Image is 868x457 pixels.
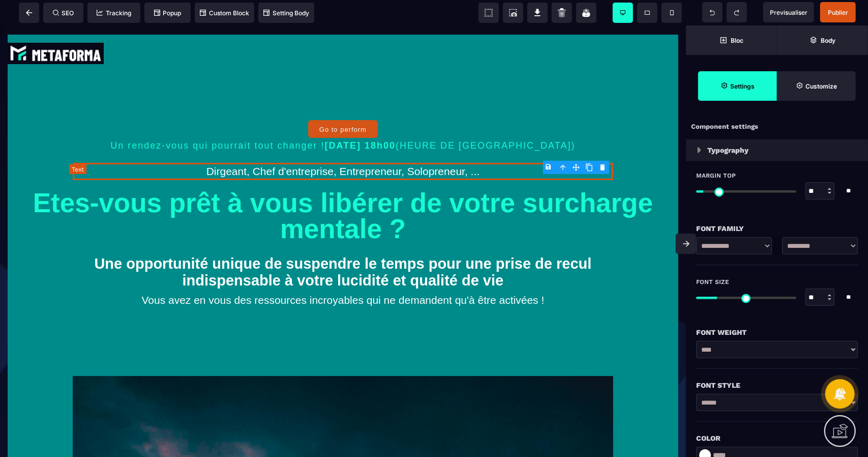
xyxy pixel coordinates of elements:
[696,278,729,286] span: Font Size
[53,9,74,17] span: SEO
[696,432,858,444] div: Color
[707,144,749,156] p: Typography
[805,82,837,90] strong: Customize
[503,3,523,23] span: Screenshot
[828,9,848,16] span: Publier
[97,9,131,17] span: Tracking
[697,147,701,153] img: loading
[696,379,858,391] div: Font Style
[770,9,807,16] span: Previsualiser
[25,162,661,219] p: Etes-vous prêt à vous libérer de votre surcharge mentale ?
[731,37,743,44] strong: Bloc
[8,17,104,39] img: abe9e435164421cb06e33ef15842a39e_e5ef653356713f0d7dd3797ab850248d_Capture_d%E2%80%99e%CC%81cran_2...
[686,25,777,55] span: Open Blocks
[25,112,661,128] p: Un rendez-vous qui pourrait tout changer ! (HEURE DE [GEOGRAPHIC_DATA])
[263,9,309,17] span: Setting Body
[73,227,613,266] text: Une opportunité unique de suspendre le temps pour une prise de recul indispensable à votre lucidi...
[73,137,613,155] text: Dirgeant, Chef d'entreprise, Entrepreneur, Solopreneur, ...
[200,9,249,17] span: Custom Block
[696,222,858,235] div: Font Family
[154,9,182,17] span: Popup
[308,95,378,112] button: Go to perform
[763,2,814,22] span: Preview
[777,25,868,55] span: Open Layer Manager
[686,117,868,137] div: Component settings
[698,71,777,101] span: Settings
[325,115,396,125] span: [DATE] 18h00
[730,82,755,90] strong: Settings
[696,326,858,338] div: Font Weight
[73,266,613,283] text: Vous avez en vous des ressources incroyables qui ne demandent qu'à être activées !
[821,37,835,44] strong: Body
[696,172,736,180] span: Margin Top
[777,71,856,101] span: Open Style Manager
[478,3,499,23] span: View components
